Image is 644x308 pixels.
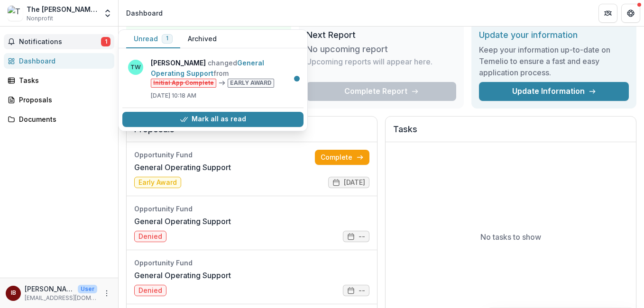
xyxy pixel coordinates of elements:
nav: breadcrumb [122,6,166,20]
button: Archived [180,30,224,48]
a: General Operating Support [134,216,231,227]
div: Dashboard [126,8,163,18]
span: Notifications [19,38,101,46]
div: Documents [19,114,107,124]
button: Get Help [621,4,640,23]
a: General Operating Support [151,59,264,77]
a: Complete [315,150,369,165]
h2: Tasks [393,124,628,142]
div: The [PERSON_NAME] Inclusion Project [27,4,97,14]
a: Dashboard [4,53,114,69]
a: Proposals [4,92,114,108]
a: General Operating Support [134,270,231,281]
span: 1 [101,37,110,46]
div: Isaac Bunn [11,290,16,296]
button: Open entity switcher [101,4,114,23]
h2: Proposals [134,124,369,142]
a: Update Information [479,82,629,101]
h3: No upcoming report [306,44,388,54]
h2: Update your information [479,30,629,40]
span: Nonprofit [27,14,53,23]
div: Tasks [19,75,107,85]
p: Upcoming reports will appear here. [306,56,432,67]
img: The Braddock Inclusion Project [8,6,23,21]
div: Dashboard [19,56,107,66]
p: [EMAIL_ADDRESS][DOMAIN_NAME] [25,294,97,302]
p: changed from [151,58,298,88]
p: No tasks to show [480,231,541,243]
a: General Operating Support [134,162,231,173]
button: More [101,288,112,299]
a: Documents [4,111,114,127]
a: Tasks [4,72,114,88]
div: Proposals [19,95,107,105]
span: 1 [166,35,168,42]
h2: Next Report [306,30,456,40]
p: [PERSON_NAME] [25,284,74,294]
button: Mark all as read [122,112,304,127]
button: Partners [598,4,617,23]
p: User [78,285,97,293]
button: Unread [126,30,180,48]
h3: Keep your information up-to-date on Temelio to ensure a fast and easy application process. [479,44,629,78]
button: Notifications1 [4,34,114,49]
